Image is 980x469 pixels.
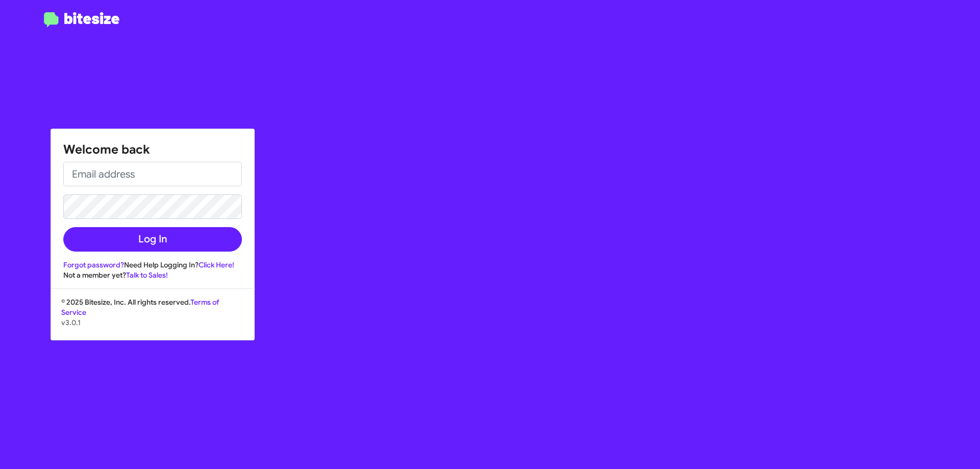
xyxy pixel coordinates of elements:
p: v3.0.1 [61,317,244,328]
div: Not a member yet? [63,270,242,280]
div: Need Help Logging In? [63,260,242,270]
div: © 2025 Bitesize, Inc. All rights reserved. [51,297,254,340]
a: Forgot password? [63,260,124,269]
h1: Welcome back [63,141,242,158]
button: Log In [63,227,242,252]
input: Email address [63,162,242,186]
a: Talk to Sales! [126,270,168,280]
a: Click Here! [199,260,234,269]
